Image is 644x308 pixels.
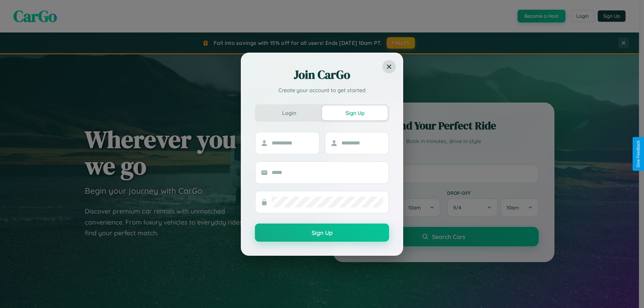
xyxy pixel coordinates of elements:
div: Give Feedback [636,140,641,168]
button: Sign Up [322,106,388,120]
p: Create your account to get started [255,86,389,94]
h2: Join CarGo [255,67,389,83]
button: Sign Up [255,224,389,242]
button: Login [256,106,322,120]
